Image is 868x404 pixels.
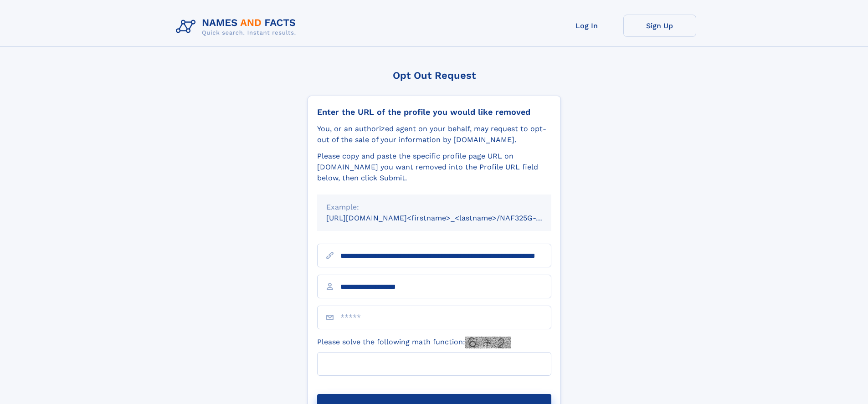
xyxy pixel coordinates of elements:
[550,15,623,37] a: Log In
[317,337,511,348] label: Please solve the following math function:
[326,202,542,213] div: Example:
[317,151,551,184] div: Please copy and paste the specific profile page URL on [DOMAIN_NAME] you want removed into the Pr...
[326,214,569,222] small: [URL][DOMAIN_NAME]<firstname>_<lastname>/NAF325G-xxxxxxxx
[623,15,696,37] a: Sign Up
[317,107,551,117] div: Enter the URL of the profile you would like removed
[308,70,561,81] div: Opt Out Request
[172,15,303,39] img: Logo Names and Facts
[317,123,551,145] div: You, or an authorized agent on your behalf, may request to opt-out of the sale of your informatio...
